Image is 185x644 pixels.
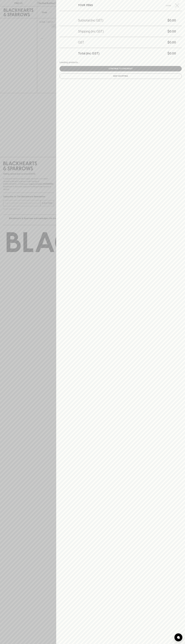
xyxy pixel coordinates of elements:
div: Loading products... [60,61,182,64]
button: Close [163,3,181,8]
h5: $0.00 [104,29,176,34]
img: bubble-icon [177,636,180,639]
button: Keep Shopping [60,73,182,79]
h5: $0.00 [103,18,176,23]
h5: $0.00 [84,40,176,45]
h6: YOUR ITEMS [78,3,93,8]
h5: Total (inc GST) [78,51,99,56]
h5: Subtotal (inc GST) [78,18,103,23]
h5: GST [78,40,84,45]
h5: Shipping (inc GST) [78,29,104,34]
h5: $0.00 [99,51,176,56]
span: Close [163,4,174,7]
